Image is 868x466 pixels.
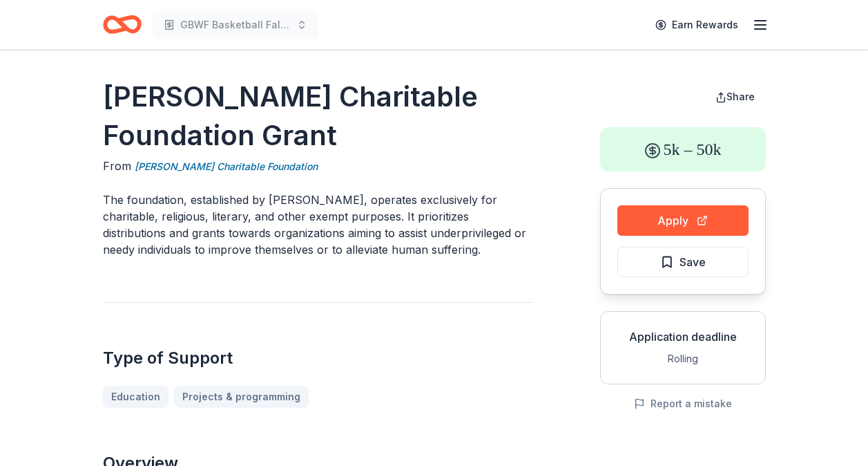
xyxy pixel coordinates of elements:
[647,12,746,37] a: Earn Rewards
[153,11,318,39] button: GBWF Basketball Fall league
[600,127,766,171] div: 5k – 50k
[726,91,755,102] span: Share
[679,253,706,271] span: Save
[135,158,318,175] a: [PERSON_NAME] Charitable Foundation
[174,386,309,408] a: Projects & programming
[103,8,142,41] a: Home
[103,158,534,175] div: From
[103,386,168,408] a: Education
[612,351,754,367] div: Rolling
[617,247,749,277] button: Save
[617,205,749,236] button: Apply
[103,347,534,369] h2: Type of Support
[704,83,766,111] button: Share
[612,328,754,345] div: Application deadline
[103,77,534,155] h1: [PERSON_NAME] Charitable Foundation Grant
[180,17,291,33] span: GBWF Basketball Fall league
[634,395,732,412] button: Report a mistake
[103,192,534,258] p: The foundation, established by [PERSON_NAME], operates exclusively for charitable, religious, lit...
